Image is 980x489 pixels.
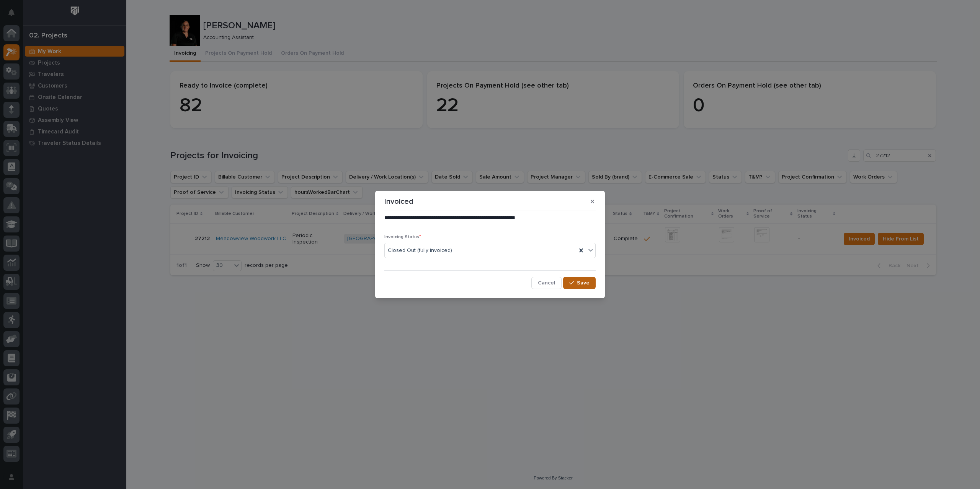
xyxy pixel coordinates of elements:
span: Invoicing Status [384,235,421,239]
p: Invoiced [384,197,413,206]
span: Cancel [538,279,555,286]
button: Save [563,277,596,289]
span: Closed Out (fully invoiced) [388,247,452,255]
button: Cancel [531,277,562,289]
span: Save [577,279,590,286]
